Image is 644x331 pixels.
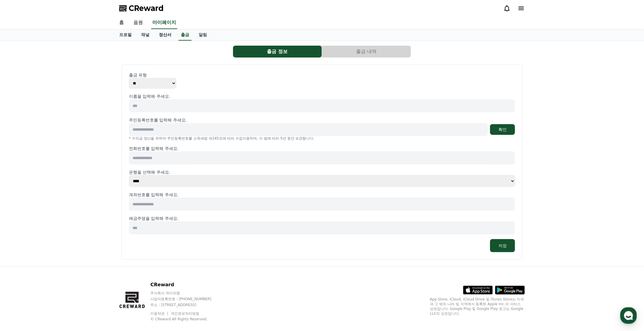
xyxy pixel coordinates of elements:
p: 은행을 선택해 주세요. [129,169,515,175]
p: App Store, iCloud, iCloud Drive 및 iTunes Store는 미국과 그 밖의 나라 및 지역에서 등록된 Apple Inc.의 서비스 상표입니다. Goo... [430,297,525,316]
p: 예금주명을 입력해 주세요. [129,215,515,221]
span: 홈 [19,197,22,202]
p: * 수익금 정산을 위하여 주민등록번호를 소득세법 제145조에 따라 수집이용하며, 이 법에 따라 5년 동안 보관합니다. [129,136,515,141]
a: CReward [119,4,164,13]
p: 계좌번호를 입력해 주세요. [129,192,515,198]
span: CReward [129,4,164,13]
a: 알림 [194,29,212,41]
p: 주소 : [STREET_ADDRESS] [150,303,223,307]
a: 출금 [178,29,192,41]
p: 주민등록번호를 입력해 주세요. [129,117,187,123]
button: 출금 내역 [322,46,411,57]
button: 출금 정보 [233,46,322,57]
p: 주식회사 와이피랩 [150,291,223,295]
p: CReward [150,281,223,288]
button: 저장 [490,239,515,252]
p: 출금 유형 [129,72,515,78]
a: 홈 [2,188,39,203]
a: 설정 [76,188,114,203]
a: 출금 내역 [322,46,411,57]
a: 개인정보처리방침 [171,311,199,316]
a: 대화 [39,188,76,203]
a: 정산서 [154,29,176,41]
a: 이용약관 [150,311,169,316]
p: 전화번호를 입력해 주세요. [129,145,515,151]
span: 설정 [92,197,99,202]
a: 마이페이지 [151,17,177,29]
a: 채널 [136,29,154,41]
p: © CReward All Rights Reserved. [150,317,223,322]
button: 확인 [490,124,515,135]
a: 음원 [129,17,148,29]
p: 이름을 입력해 주세요. [129,93,515,99]
span: 대화 [54,197,61,202]
p: 사업자등록번호 : [PHONE_NUMBER] [150,297,223,301]
a: 프로필 [114,29,136,41]
a: 홈 [114,17,129,29]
